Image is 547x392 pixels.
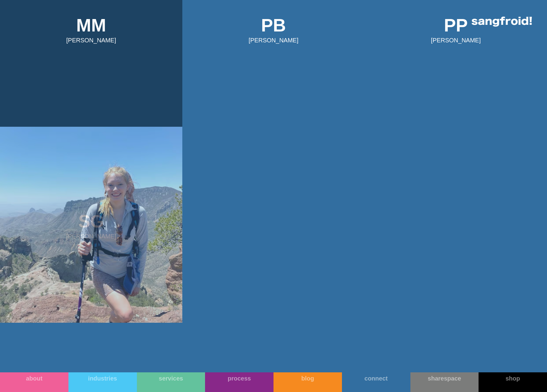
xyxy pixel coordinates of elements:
[479,375,547,382] div: shop
[137,375,205,382] div: services
[249,37,298,44] div: [PERSON_NAME]
[205,375,273,382] div: process
[205,372,273,392] a: process
[273,372,342,392] a: blog
[137,372,205,392] a: services
[472,17,532,27] img: logo
[431,37,481,44] div: [PERSON_NAME]
[66,37,116,44] div: [PERSON_NAME]
[68,375,137,382] div: industries
[410,372,479,392] a: sharespace
[410,375,479,382] div: sharespace
[273,375,342,382] div: blog
[68,372,137,392] a: industries
[342,375,410,382] div: connect
[342,372,410,392] a: connect
[4,118,22,121] a: privacy policy
[479,372,547,392] a: shop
